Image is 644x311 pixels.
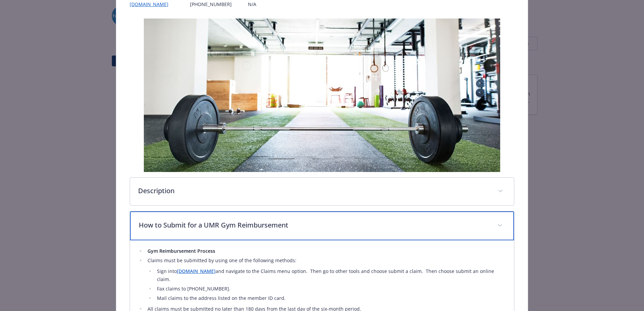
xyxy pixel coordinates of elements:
a: [DOMAIN_NAME] [130,1,174,7]
p: N/A [248,1,282,8]
a: [DOMAIN_NAME] [177,268,216,274]
li: Claims must be submitted by using one of the following methods: [146,256,506,302]
li: Mail claims to the address listed on the member ID card. [155,294,506,302]
div: How to Submit for a UMR Gym Reimbursement [130,211,514,240]
p: Description [138,186,490,196]
p: [PHONE_NUMBER] [190,1,232,8]
img: banner [144,19,500,172]
div: Description [130,178,514,205]
strong: Gym Reimbursement Process [148,248,215,254]
li: Sign into and navigate to the Claims menu option. Then go to other tools and choose submit a clai... [155,267,506,283]
p: How to Submit for a UMR Gym Reimbursement [139,220,489,230]
li: Fax claims to [PHONE_NUMBER]. [155,285,506,293]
